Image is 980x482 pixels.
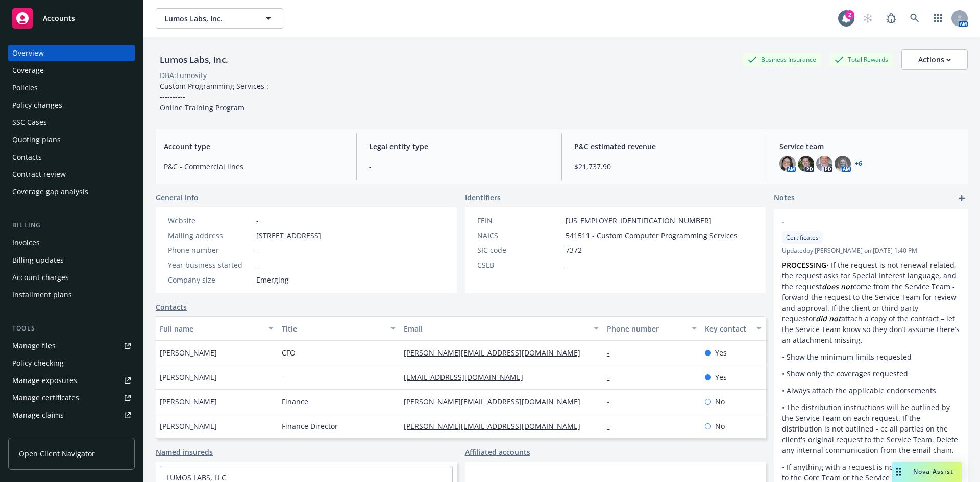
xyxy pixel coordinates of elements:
[12,287,72,303] div: Installment plans
[477,215,561,226] div: FEIN
[701,316,766,341] button: Key contact
[8,372,135,389] span: Manage exposures
[477,230,561,241] div: NAICS
[256,274,289,285] span: Emerging
[256,230,321,241] span: [STREET_ADDRESS]
[256,260,259,270] span: -
[566,245,582,256] span: 7372
[782,402,960,455] p: • The distribution instructions will be outlined by the Service Team on each request. If the dist...
[8,132,135,148] a: Quoting plans
[816,314,841,323] em: did not
[8,323,135,334] div: Tools
[160,421,217,432] span: [PERSON_NAME]
[12,252,64,268] div: Billing updates
[779,141,960,152] span: Service team
[566,230,738,241] span: 541511 - Custom Computer Programming Services
[774,192,795,205] span: Notes
[369,141,549,152] span: Legal entity type
[603,316,700,341] button: Phone number
[168,260,252,270] div: Year business started
[8,80,135,96] a: Policies
[12,390,79,406] div: Manage certificates
[8,407,135,423] a: Manage claims
[8,184,135,200] a: Coverage gap analysis
[12,407,64,423] div: Manage claims
[465,447,530,458] a: Affiliated accounts
[8,62,135,79] a: Coverage
[164,161,344,172] span: P&C - Commercial lines
[881,8,901,29] a: Report a Bug
[8,252,135,268] a: Billing updates
[156,192,199,203] span: General info
[156,301,187,312] a: Contacts
[782,217,933,227] span: -
[816,156,832,172] img: photo
[901,49,968,70] button: Actions
[156,8,283,29] button: Lumos Labs, Inc.
[369,161,549,172] span: -
[156,53,232,66] div: Lumos Labs, Inc.
[12,424,60,441] div: Manage BORs
[607,348,618,358] a: -
[8,166,135,183] a: Contract review
[278,316,400,341] button: Title
[156,316,278,341] button: Full name
[282,372,284,383] span: -
[892,462,962,482] button: Nova Assist
[8,355,135,371] a: Policy checking
[8,424,135,441] a: Manage BORs
[43,14,75,22] span: Accounts
[164,141,344,152] span: Account type
[256,245,259,256] span: -
[160,372,217,383] span: [PERSON_NAME]
[566,260,568,270] span: -
[715,421,725,432] span: No
[160,323,262,334] div: Full name
[168,215,252,226] div: Website
[829,53,893,66] div: Total Rewards
[786,233,819,242] span: Certificates
[782,385,960,396] p: • Always attach the applicable endorsements
[8,45,135,61] a: Overview
[8,97,135,113] a: Policy changes
[160,70,207,81] div: DBA: Lumosity
[782,260,826,270] strong: PROCESSING
[574,161,754,172] span: $21,737.90
[607,397,618,407] a: -
[164,13,253,24] span: Lumos Labs, Inc.
[835,156,851,172] img: photo
[12,235,40,251] div: Invoices
[855,161,862,167] a: +6
[782,351,960,362] p: • Show the minimum limits requested
[715,347,727,358] span: Yes
[282,323,384,334] div: Title
[12,45,44,61] div: Overview
[404,397,589,407] a: [PERSON_NAME][EMAIL_ADDRESS][DOMAIN_NAME]
[12,62,44,79] div: Coverage
[782,260,960,345] p: • If the request is not renewal related, the request asks for Special Interest language, and the ...
[8,287,135,303] a: Installment plans
[607,421,618,431] a: -
[160,81,268,112] span: Custom Programming Services : ---------- Online Training Program
[282,347,296,358] span: CFO
[156,447,213,458] a: Named insureds
[12,338,56,354] div: Manage files
[12,372,77,389] div: Manage exposures
[160,347,217,358] span: [PERSON_NAME]
[12,97,62,113] div: Policy changes
[607,323,685,334] div: Phone number
[404,323,587,334] div: Email
[705,323,750,334] div: Key contact
[779,156,796,172] img: photo
[743,53,821,66] div: Business Insurance
[904,8,925,29] a: Search
[715,396,725,407] span: No
[477,260,561,270] div: CSLB
[892,462,905,482] div: Drag to move
[913,467,953,476] span: Nova Assist
[404,372,531,382] a: [EMAIL_ADDRESS][DOMAIN_NAME]
[256,216,259,225] a: -
[282,421,338,432] span: Finance Director
[19,448,95,459] span: Open Client Navigator
[8,4,135,33] a: Accounts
